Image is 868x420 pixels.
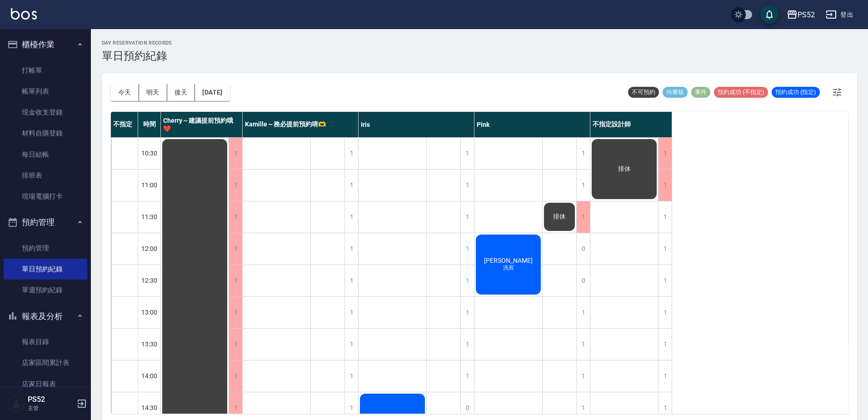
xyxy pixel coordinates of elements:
div: 1 [460,233,474,265]
button: 預約管理 [4,210,87,234]
span: 排休 [616,165,633,173]
div: 1 [229,360,242,392]
button: save [760,5,778,24]
div: 1 [229,233,242,265]
a: 預約管理 [4,238,87,259]
h2: day Reservation records [102,40,172,46]
div: 1 [229,297,242,328]
p: 主管 [28,404,74,412]
div: 1 [229,201,242,233]
h3: 單日預約紀錄 [102,50,172,62]
a: 帳單列表 [4,81,87,102]
div: PS52 [798,9,815,20]
a: 材料自購登錄 [4,123,87,144]
div: 0 [576,265,590,296]
span: 待審核 [663,88,688,96]
div: 不指定設計師 [590,112,672,137]
div: 1 [229,138,242,169]
div: Kamille～務必提前預約唷🫶 [243,112,359,137]
div: 1 [576,329,590,360]
a: 報表目錄 [4,331,87,352]
span: 事件 [691,88,710,96]
div: 1 [576,297,590,328]
div: 1 [344,360,358,392]
div: 1 [658,265,672,296]
a: 排班表 [4,165,87,186]
div: Pink [474,112,590,137]
div: 1 [460,297,474,328]
a: 店家區間累計表 [4,352,87,373]
div: 0 [576,233,590,265]
div: 1 [658,329,672,360]
div: 1 [576,360,590,392]
button: 後天 [167,84,195,101]
a: 每日結帳 [4,144,87,165]
div: Iris [359,112,474,137]
div: 1 [344,233,358,265]
div: 1 [658,138,672,169]
div: 1 [658,360,672,392]
div: 1 [658,233,672,265]
div: 1 [344,297,358,328]
div: 11:30 [138,201,161,233]
div: 1 [344,201,358,233]
button: 登出 [822,6,857,23]
div: 12:00 [138,233,161,265]
div: 1 [576,201,590,233]
div: 1 [344,170,358,201]
button: 報表及分析 [4,305,87,328]
h5: PS52 [28,395,74,404]
span: 預約成功 (不指定) [714,88,768,96]
a: 單日預約紀錄 [4,259,87,280]
span: 排休 [551,213,568,221]
a: 現金收支登錄 [4,102,87,123]
div: Cherry～建議提前預約哦❤️ [161,112,243,137]
button: [DATE] [195,84,229,101]
div: 1 [658,297,672,328]
div: 不指定 [111,112,138,137]
div: 12:30 [138,265,161,296]
div: 11:00 [138,169,161,201]
div: 1 [229,329,242,360]
div: 1 [344,265,358,296]
a: 店家日報表 [4,374,87,395]
a: 打帳單 [4,60,87,81]
span: 預約成功 (指定) [772,88,820,96]
div: 13:30 [138,328,161,360]
a: 單週預約紀錄 [4,280,87,300]
div: 1 [460,201,474,233]
button: 明天 [139,84,167,101]
div: 1 [460,329,474,360]
button: 今天 [111,84,139,101]
span: 不可預約 [628,88,659,96]
div: 1 [460,170,474,201]
div: 1 [344,138,358,169]
img: Logo [11,8,37,20]
div: 1 [229,265,242,296]
span: [PERSON_NAME] [482,257,534,264]
div: 1 [229,170,242,201]
span: 洗剪 [501,264,516,272]
div: 1 [658,201,672,233]
div: 1 [576,170,590,201]
div: 1 [658,170,672,201]
div: 1 [460,265,474,296]
div: 時間 [138,112,161,137]
div: 10:30 [138,137,161,169]
div: 13:00 [138,296,161,328]
button: PS52 [783,5,818,24]
a: 現場電腦打卡 [4,186,87,207]
button: 櫃檯作業 [4,33,87,56]
img: Person [7,395,25,413]
div: 1 [344,329,358,360]
div: 1 [576,138,590,169]
div: 1 [460,138,474,169]
div: 14:00 [138,360,161,392]
div: 1 [460,360,474,392]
